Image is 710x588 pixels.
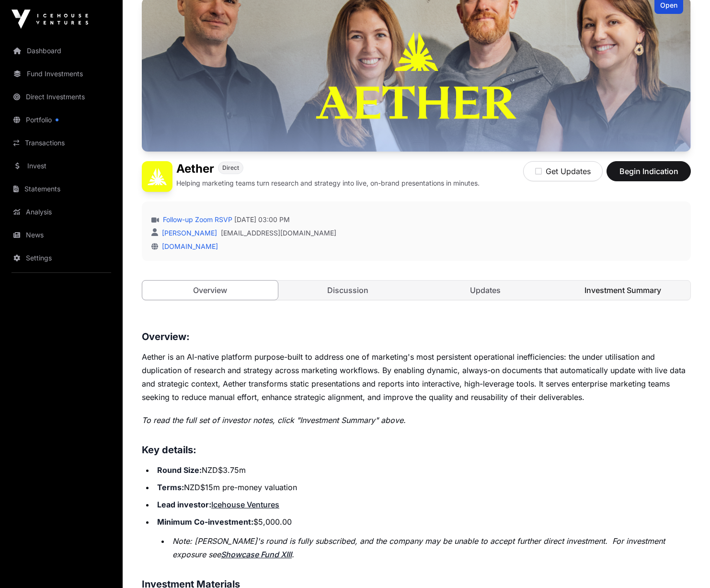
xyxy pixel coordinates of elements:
li: $5,000.00 [154,515,691,561]
li: NZD$15m pre-money valuation [154,481,691,494]
a: Settings [8,247,115,269]
a: Icehouse Ventures [211,500,279,509]
a: Analysis [8,201,115,223]
a: Statements [8,178,115,200]
nav: Tabs [142,281,690,300]
a: Investment Summary [555,281,690,300]
h3: Overview: [142,329,691,344]
p: Helping marketing teams turn research and strategy into live, on-brand presentations in minutes. [176,178,480,188]
span: [DATE] 03:00 PM [234,215,290,224]
li: NZD$3.75m [154,463,691,477]
strong: Lead investor [157,500,209,509]
a: [DOMAIN_NAME] [158,242,218,250]
a: News [8,224,115,246]
a: Showcase Fund XIII [221,550,292,559]
a: [EMAIL_ADDRESS][DOMAIN_NAME] [221,228,336,238]
strong: Minimum Co-investment: [157,517,253,527]
a: Fund Investments [8,63,115,84]
button: Begin Indication [607,161,691,181]
a: Portfolio [8,109,115,130]
a: Updates [417,281,553,300]
span: Direct [222,164,239,172]
a: Follow-up Zoom RSVP [161,215,232,224]
p: Aether is an AI-native platform purpose-built to address one of marketing's most persistent opera... [142,350,691,404]
a: Invest [8,155,115,176]
a: Overview [142,280,278,300]
a: Begin Indication [607,171,691,180]
h1: Aether [176,161,214,176]
strong: Terms: [157,482,184,492]
img: Icehouse Ventures Logo [11,10,88,29]
a: Transactions [8,132,115,153]
a: Dashboard [8,40,115,61]
a: Direct Investments [8,86,115,107]
em: To read the full set of investor notes, click "Investment Summary" above. [142,415,406,425]
strong: Round Size: [157,465,202,475]
button: Get Updates [523,161,603,181]
strong: : [209,500,211,509]
h3: Key details: [142,442,691,458]
img: Aether [142,161,172,192]
span: Begin Indication [618,165,679,177]
a: [PERSON_NAME] [160,229,217,237]
a: Discussion [280,281,415,300]
em: Note: [PERSON_NAME]'s round is fully subscribed, and the company may be unable to accept further ... [172,536,665,559]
